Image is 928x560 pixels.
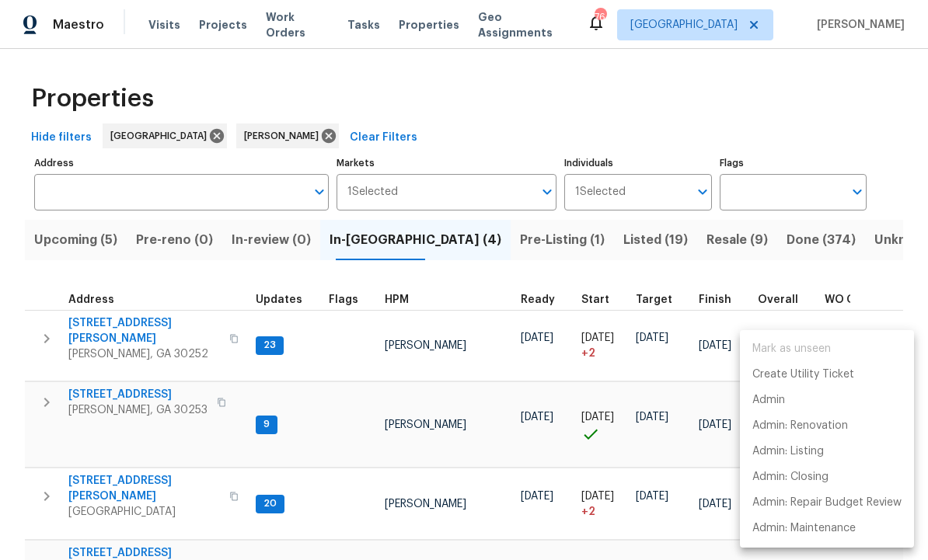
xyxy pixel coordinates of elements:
p: Admin [752,392,785,409]
p: Admin: Listing [752,443,824,460]
p: Admin: Closing [752,469,829,485]
p: Admin: Repair Budget Review [752,495,902,511]
p: Create Utility Ticket [752,367,854,383]
p: Admin: Renovation [752,418,848,434]
p: Admin: Maintenance [752,520,856,537]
